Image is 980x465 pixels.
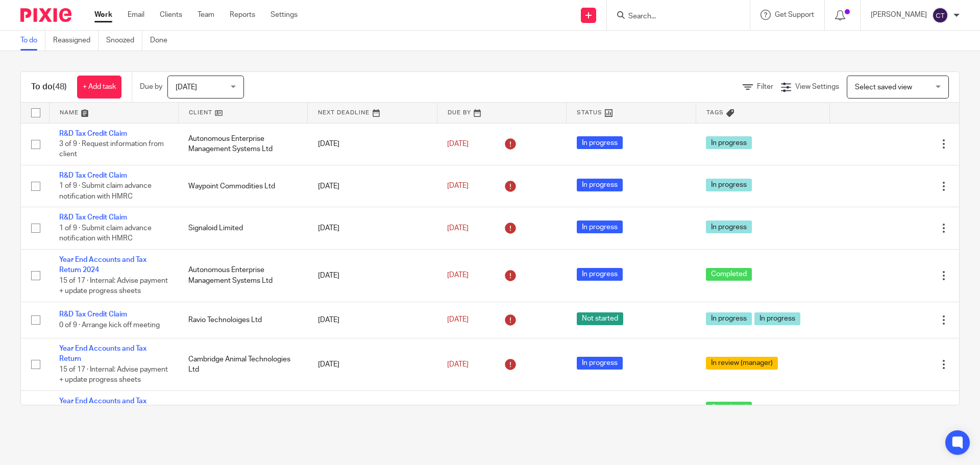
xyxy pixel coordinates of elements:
span: In progress [577,357,623,370]
span: In progress [577,136,623,149]
span: 3 of 9 · Request information from client [59,140,164,158]
span: [DATE] [447,183,469,190]
a: Done [150,31,175,51]
img: Pixie [20,8,71,22]
a: Reports [230,10,255,20]
a: R&D Tax Credit Claim [59,130,127,137]
span: 1 of 9 · Submit claim advance notification with HMRC [59,225,152,242]
span: Filter [757,83,773,90]
a: + Add task [77,76,121,99]
span: In progress [706,312,752,325]
p: Due by [140,82,162,92]
span: Select saved view [855,84,912,91]
a: Clients [160,10,182,20]
span: 15 of 17 · Internal: Advise payment + update progress sheets [59,366,168,384]
span: Completed [706,402,752,414]
span: In progress [754,312,800,325]
td: Ravio Technoloiges Ltd [178,302,307,338]
span: [DATE] [447,272,469,279]
a: Year End Accounts and Tax Return [59,345,146,362]
a: Year End Accounts and Tax Return [59,398,146,415]
span: (48) [53,83,67,91]
td: [DATE] [308,390,437,443]
span: 15 of 17 · Internal: Advise payment + update progress sheets [59,277,168,295]
a: To do [20,31,45,51]
span: In review (manager) [706,357,778,370]
span: Not started [577,312,623,325]
a: R&D Tax Credit Claim [59,172,127,179]
td: Cambridge Animal Technologies Ltd [178,338,307,391]
h1: To do [31,82,67,92]
td: Autonomous Enterprise Management Systems Ltd [178,249,307,302]
td: [DATE] [308,165,437,207]
span: In progress [577,268,623,281]
span: In progress [706,221,752,233]
td: [DATE] [308,249,437,302]
a: R&D Tax Credit Claim [59,214,127,221]
span: In progress [577,221,623,233]
span: View Settings [795,83,839,90]
span: [DATE] [447,361,469,368]
span: Get Support [775,11,814,18]
span: Tags [706,110,724,115]
p: [PERSON_NAME] [871,10,927,20]
a: Settings [271,10,298,20]
a: Year End Accounts and Tax Return 2024 [59,256,146,274]
td: [DATE] [308,338,437,391]
span: 0 of 9 · Arrange kick off meeting [59,322,160,329]
span: 1 of 9 · Submit claim advance notification with HMRC [59,183,152,201]
td: Autonomous Enterprise Management Systems Ltd [178,123,307,165]
td: [DATE] [308,302,437,338]
span: In progress [706,136,752,149]
input: Search [627,12,719,21]
span: [DATE] [447,225,469,232]
a: Snoozed [106,31,142,51]
span: [DATE] [447,316,469,324]
a: Reassigned [53,31,99,51]
span: In progress [706,179,752,191]
span: [DATE] [176,84,197,91]
td: [DATE] [308,123,437,165]
td: Waypoint Commodities Ltd [178,390,307,443]
a: Team [198,10,214,20]
span: In progress [577,179,623,191]
span: Completed [706,268,752,281]
td: Waypoint Commodities Ltd [178,165,307,207]
span: [DATE] [447,140,469,148]
a: Email [128,10,144,20]
td: Signaloid Limited [178,207,307,249]
a: Work [94,10,112,20]
a: R&D Tax Credit Claim [59,311,127,318]
td: [DATE] [308,207,437,249]
img: svg%3E [932,7,948,23]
